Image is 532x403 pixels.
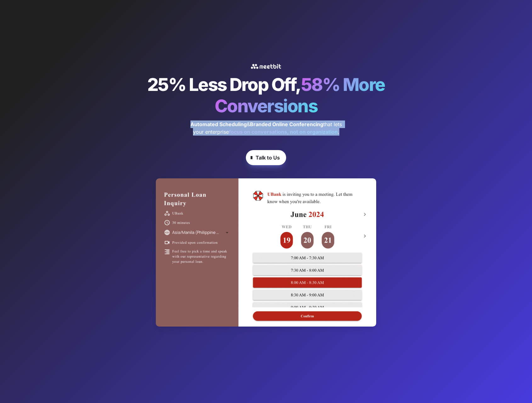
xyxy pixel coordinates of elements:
[256,154,280,161] strong: Talk to Us
[246,150,286,165] button: Talk to Us
[215,74,391,117] span: 58% More Conversions
[246,147,286,168] a: Talk to Us
[147,74,301,95] span: 25% Less Drop Off,
[247,121,250,127] span: &
[338,129,339,135] span: .
[250,121,323,127] strong: Branded Online Conferencing
[229,129,338,135] strong: focus on conversations, not on organization
[190,121,247,127] strong: Automated Scheduling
